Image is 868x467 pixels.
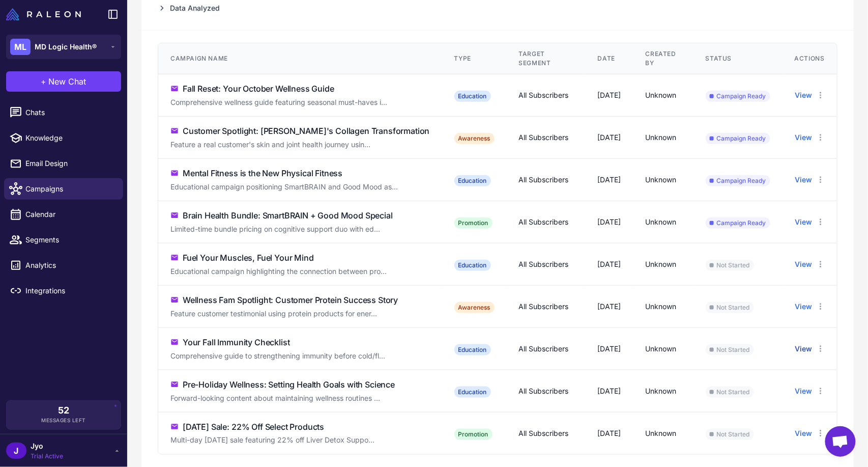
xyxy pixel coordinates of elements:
[183,294,398,306] div: Wellness Fam Spotlight: Customer Protein Success Story
[586,43,633,74] th: Date
[646,174,681,185] div: Unknown
[6,443,26,459] div: J
[31,452,63,461] span: Trial Active
[825,426,856,457] div: Open chat
[454,217,493,229] div: Promotion
[170,181,430,193] div: Click to edit
[454,429,493,440] div: Promotion
[706,302,754,313] span: Not Started
[183,167,342,179] div: Mental Fitness is the New Physical Fitness
[25,107,115,118] span: Chats
[25,158,115,169] span: Email Design
[6,8,85,20] a: Raleon Logo
[646,428,681,439] div: Unknown
[706,260,754,271] span: Not Started
[519,301,573,312] div: All Subscribers
[706,133,770,144] span: Campaign Ready
[183,83,334,95] div: Fall Reset: Your October Wellness Guide
[25,285,115,296] span: Integrations
[519,428,573,439] div: All Subscribers
[519,90,573,101] div: All Subscribers
[170,139,430,150] div: Click to edit
[598,428,621,439] div: [DATE]
[519,132,573,143] div: All Subscribers
[507,43,586,74] th: Target Segment
[454,175,491,186] div: Education
[25,260,115,271] span: Analytics
[795,259,813,270] button: View
[795,301,813,312] button: View
[25,209,115,220] span: Calendar
[58,406,69,415] span: 52
[706,429,754,440] span: Not Started
[454,133,495,144] div: Awareness
[442,43,507,74] th: Type
[4,127,123,149] a: Knowledge
[646,343,681,354] div: Unknown
[795,428,813,439] button: View
[35,41,97,52] span: MD Logic Health®
[519,174,573,185] div: All Subscribers
[646,216,681,228] div: Unknown
[183,252,314,264] div: Fuel Your Muscles, Fuel Your Mind
[183,125,430,137] div: Customer Spotlight: [PERSON_NAME]'s Collagen Transformation
[706,344,754,355] span: Not Started
[6,71,121,92] button: +New Chat
[706,175,770,186] span: Campaign Ready
[646,132,681,143] div: Unknown
[4,280,123,301] a: Integrations
[170,393,430,404] div: Click to edit
[598,216,621,228] div: [DATE]
[693,43,783,74] th: Status
[646,90,681,101] div: Unknown
[170,308,430,319] div: Click to edit
[4,102,123,123] a: Chats
[25,234,115,245] span: Segments
[4,255,123,276] a: Analytics
[158,43,442,74] th: Campaign Name
[4,153,123,174] a: Email Design
[183,378,395,391] div: Pre-Holiday Wellness: Setting Health Goals with Science
[646,259,681,270] div: Unknown
[49,75,86,88] span: New Chat
[519,386,573,397] div: All Subscribers
[519,259,573,270] div: All Subscribers
[795,174,813,185] button: View
[795,386,813,397] button: View
[170,97,430,108] div: Click to edit
[10,39,31,55] div: ML
[783,43,837,74] th: Actions
[598,90,621,101] div: [DATE]
[170,435,430,446] div: Click to edit
[31,441,63,452] span: Jyo
[170,266,430,277] div: Click to edit
[25,183,115,195] span: Campaigns
[4,204,123,225] a: Calendar
[598,259,621,270] div: [DATE]
[454,260,491,271] div: Education
[706,91,770,102] span: Campaign Ready
[170,350,430,362] div: Click to edit
[598,132,621,143] div: [DATE]
[41,417,86,424] span: Messages Left
[519,216,573,228] div: All Subscribers
[183,336,290,348] div: Your Fall Immunity Checklist
[795,216,813,228] button: View
[646,386,681,397] div: Unknown
[598,343,621,354] div: [DATE]
[706,387,754,398] span: Not Started
[454,387,491,398] div: Education
[183,209,393,222] div: Brain Health Bundle: SmartBRAIN + Good Mood Special
[183,421,324,433] div: [DATE] Sale: 22% Off Select Products
[170,224,430,235] div: Click to edit
[4,229,123,251] a: Segments
[706,217,770,229] span: Campaign Ready
[6,8,81,20] img: Raleon Logo
[41,75,47,88] span: +
[454,302,495,313] div: Awareness
[519,343,573,354] div: All Subscribers
[598,174,621,185] div: [DATE]
[795,90,813,101] button: View
[170,3,220,14] span: Data Analyzed
[6,35,121,59] button: MLMD Logic Health®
